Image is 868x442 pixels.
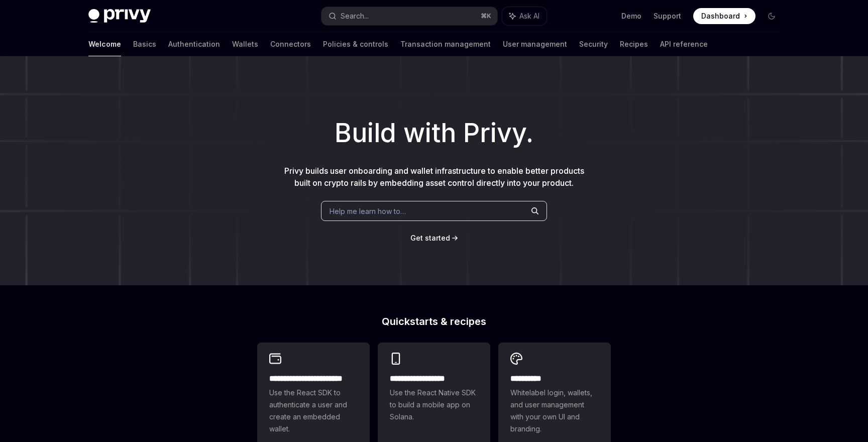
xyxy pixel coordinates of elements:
a: Demo [621,11,641,21]
a: Security [579,32,608,56]
span: Ask AI [519,11,539,21]
a: Authentication [168,32,220,56]
a: Welcome [88,32,121,56]
h2: Quickstarts & recipes [257,316,611,326]
a: Basics [133,32,156,56]
span: Get started [410,234,450,242]
h1: Build with Privy. [16,114,852,153]
span: Use the React SDK to authenticate a user and create an embedded wallet. [269,387,358,435]
a: User management [503,32,567,56]
a: Dashboard [693,8,755,24]
a: Transaction management [400,32,491,56]
a: Wallets [232,32,258,56]
span: Whitelabel login, wallets, and user management with your own UI and branding. [510,387,599,435]
span: Dashboard [701,11,740,21]
span: Use the React Native SDK to build a mobile app on Solana. [390,387,478,423]
a: API reference [660,32,708,56]
button: Toggle dark mode [764,8,780,24]
span: ⌘ K [481,12,491,20]
button: Ask AI [502,7,547,25]
button: Search...⌘K [321,7,497,25]
span: Help me learn how to… [330,206,406,216]
a: Policies & controls [323,32,388,56]
a: Get started [410,233,450,243]
span: Privy builds user onboarding and wallet infrastructure to enable better products built on crypto ... [284,166,584,188]
a: Support [654,11,681,21]
img: dark logo [88,9,151,23]
div: Search... [341,10,369,22]
a: Recipes [620,32,648,56]
a: Connectors [270,32,311,56]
